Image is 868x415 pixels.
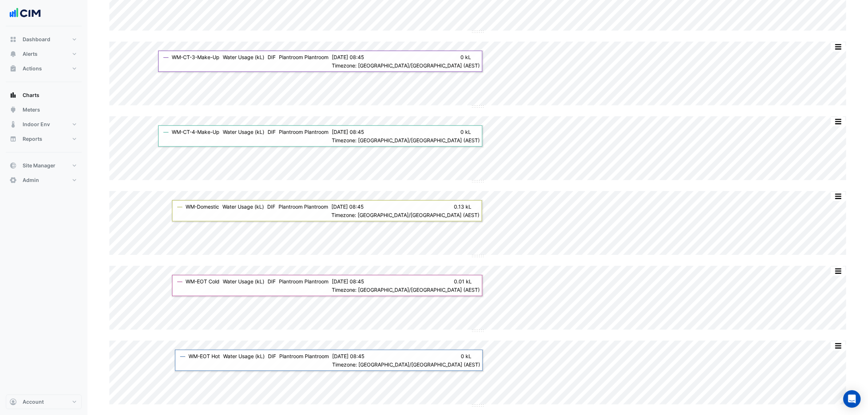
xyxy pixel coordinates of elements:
[23,162,55,169] span: Site Manager
[9,162,17,169] app-icon: Site Manager
[9,36,17,43] app-icon: Dashboard
[6,47,82,61] button: Alerts
[23,50,38,58] span: Alerts
[23,65,42,72] span: Actions
[831,192,845,201] button: More Options
[831,117,845,126] button: More Options
[6,173,82,187] button: Admin
[23,121,50,128] span: Indoor Env
[6,132,82,146] button: Reports
[9,135,17,143] app-icon: Reports
[6,61,82,76] button: Actions
[9,6,42,20] img: Company Logo
[9,121,17,128] app-icon: Indoor Env
[6,88,82,102] button: Charts
[23,177,39,184] span: Admin
[831,341,845,350] button: More Options
[23,36,50,43] span: Dashboard
[23,398,44,406] span: Account
[6,158,82,173] button: Site Manager
[23,106,40,113] span: Meters
[9,50,17,58] app-icon: Alerts
[9,177,17,184] app-icon: Admin
[831,42,845,51] button: More Options
[9,106,17,113] app-icon: Meters
[6,395,82,409] button: Account
[6,32,82,47] button: Dashboard
[9,92,17,99] app-icon: Charts
[843,390,861,408] div: Open Intercom Messenger
[23,92,39,99] span: Charts
[6,117,82,132] button: Indoor Env
[6,102,82,117] button: Meters
[831,267,845,276] button: More Options
[23,135,42,143] span: Reports
[9,65,17,72] app-icon: Actions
